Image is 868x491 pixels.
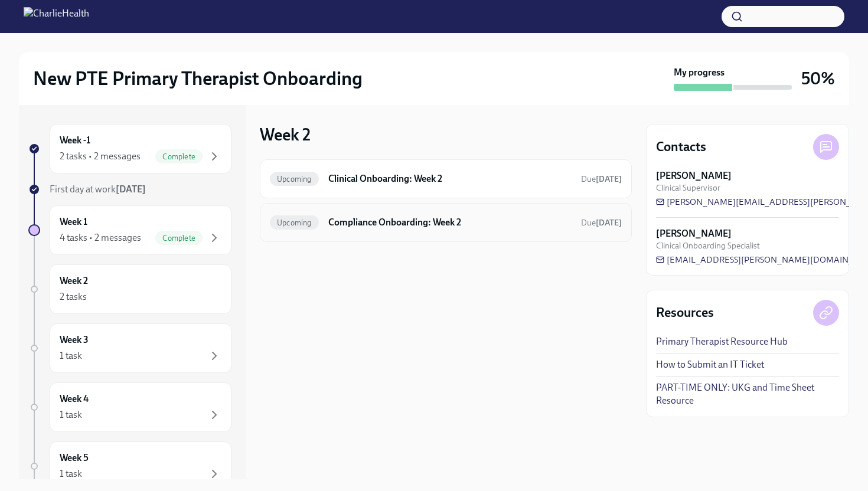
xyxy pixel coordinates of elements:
[260,124,311,145] h3: Week 2
[28,382,231,432] a: Week 41 task
[50,184,146,195] span: First day at work
[60,467,82,480] div: 1 task
[656,227,732,240] strong: [PERSON_NAME]
[33,67,363,90] h2: New PTE Primary Therapist Onboarding
[801,68,835,89] h3: 50%
[581,218,622,228] span: Due
[60,290,87,303] div: 2 tasks
[674,66,725,79] strong: My progress
[28,124,231,174] a: Week -12 tasks • 2 messagesComplete
[60,150,141,163] div: 2 tasks • 2 messages
[60,274,88,287] h6: Week 2
[596,174,622,184] strong: [DATE]
[656,138,706,156] h4: Contacts
[155,234,203,243] span: Complete
[28,323,231,373] a: Week 31 task
[656,240,760,251] span: Clinical Onboarding Specialist
[60,392,89,405] h6: Week 4
[581,174,622,184] span: Due
[60,451,89,464] h6: Week 5
[60,134,90,147] h6: Week -1
[270,175,319,184] span: Upcoming
[656,304,714,322] h4: Resources
[28,264,231,314] a: Week 22 tasks
[155,152,203,161] span: Complete
[60,231,141,244] div: 4 tasks • 2 messages
[270,213,622,232] a: UpcomingCompliance Onboarding: Week 2Due[DATE]
[328,172,572,185] h6: Clinical Onboarding: Week 2
[60,408,82,421] div: 1 task
[581,217,622,228] span: October 4th, 2025 10:00
[656,182,720,194] span: Clinical Supervisor
[656,358,764,371] a: How to Submit an IT Ticket
[60,349,82,362] div: 1 task
[656,169,732,182] strong: [PERSON_NAME]
[28,183,231,196] a: First day at work[DATE]
[581,174,622,185] span: October 4th, 2025 10:00
[656,335,788,348] a: Primary Therapist Resource Hub
[328,216,572,229] h6: Compliance Onboarding: Week 2
[270,218,319,227] span: Upcoming
[270,169,622,188] a: UpcomingClinical Onboarding: Week 2Due[DATE]
[116,184,146,195] strong: [DATE]
[28,441,231,491] a: Week 51 task
[60,215,87,228] h6: Week 1
[24,7,89,26] img: CharlieHealth
[596,218,622,228] strong: [DATE]
[60,333,89,346] h6: Week 3
[28,205,231,255] a: Week 14 tasks • 2 messagesComplete
[656,381,839,407] a: PART-TIME ONLY: UKG and Time Sheet Resource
